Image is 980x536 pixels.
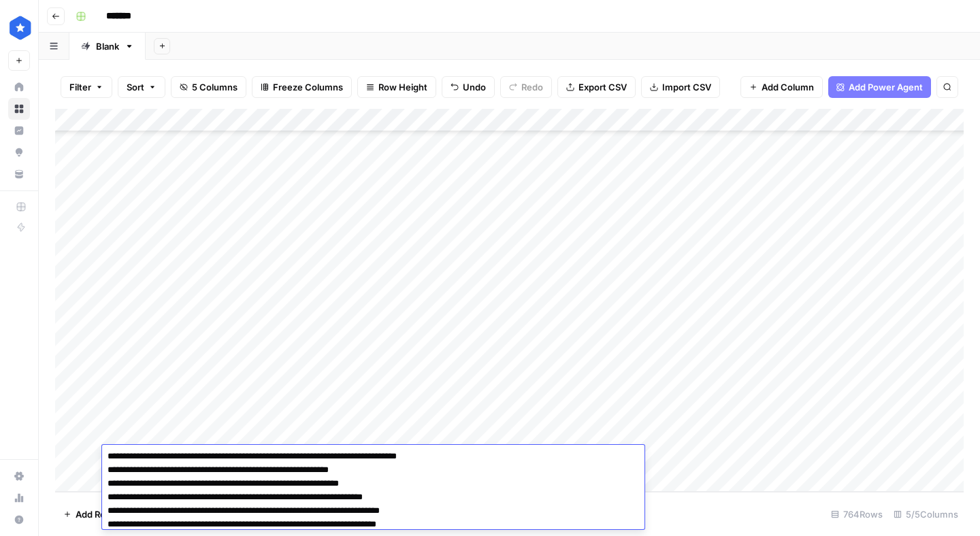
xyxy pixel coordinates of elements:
button: Row Height [357,76,436,98]
a: Usage [8,487,30,509]
span: Redo [521,80,543,94]
span: Add Row [76,507,113,521]
button: Sort [118,76,165,98]
button: Add Power Agent [828,76,931,98]
span: Freeze Columns [273,80,343,94]
img: ConsumerAffairs Logo [8,16,33,40]
div: Blank [96,39,119,53]
button: Redo [500,76,552,98]
button: Import CSV [641,76,720,98]
div: 764 Rows [826,503,888,525]
span: Add Power Agent [849,80,923,94]
span: Export CSV [578,80,627,94]
button: Add Row [55,503,121,525]
button: Filter [61,76,112,98]
button: Add Column [740,76,823,98]
span: Row Height [378,80,427,94]
span: Undo [463,80,486,94]
a: Opportunities [8,141,30,163]
a: Insights [8,120,30,141]
button: Export CSV [557,76,636,98]
a: Your Data [8,163,30,185]
div: 5/5 Columns [888,503,964,525]
button: 5 Columns [171,76,246,98]
button: Undo [442,76,495,98]
button: Help + Support [8,509,30,531]
button: Freeze Columns [252,76,352,98]
a: Settings [8,465,30,487]
span: Add Column [762,80,814,94]
span: 5 Columns [192,80,238,94]
button: Workspace: ConsumerAffairs [8,11,30,45]
a: Blank [69,33,146,60]
span: Sort [127,80,144,94]
span: Filter [69,80,91,94]
a: Browse [8,98,30,120]
span: Import CSV [662,80,711,94]
a: Home [8,76,30,98]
